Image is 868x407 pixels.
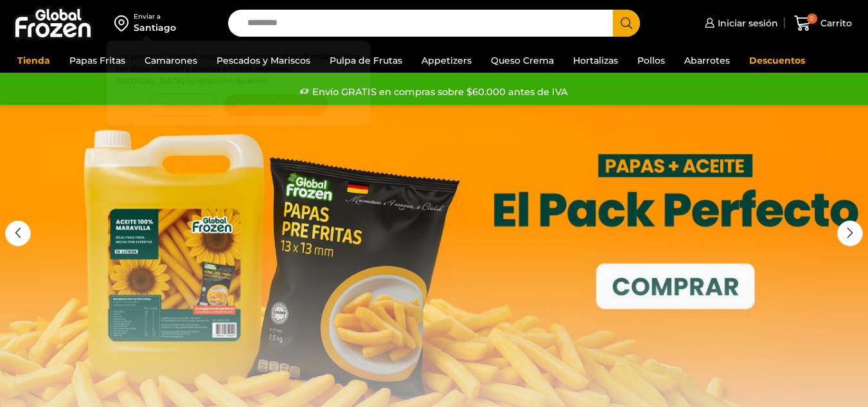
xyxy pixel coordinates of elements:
[134,21,176,34] div: Santiago
[791,8,855,39] a: 0 Carrito
[807,14,817,24] span: 0
[11,48,57,73] a: Tienda
[415,48,478,73] a: Appetizers
[484,48,560,73] a: Queso Crema
[116,50,361,87] p: Los precios y el stock mostrados corresponden a . Para ver disponibilidad y precios en otras regi...
[63,48,132,73] a: Papas Fritas
[714,17,778,30] span: Iniciar sesión
[678,48,736,73] a: Abarrotes
[114,12,134,34] img: address-field-icon.svg
[224,94,329,116] button: Cambiar Dirección
[613,10,640,37] button: Search button
[304,51,339,61] strong: Santiago
[743,48,811,73] a: Descuentos
[702,10,778,36] a: Iniciar sesión
[817,17,852,30] span: Carrito
[567,48,624,73] a: Hortalizas
[148,94,217,116] button: Continuar
[134,12,176,21] div: Enviar a
[631,48,671,73] a: Pollos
